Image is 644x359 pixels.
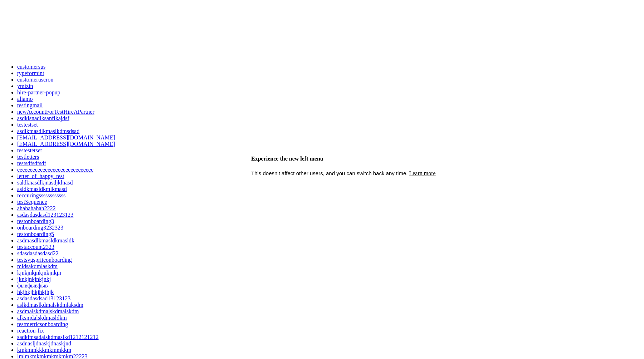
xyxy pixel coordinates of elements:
a: фывфывфыв [17,282,48,289]
a: testmetricsonboarding [17,321,68,327]
a: [EMAIL_ADDRESS][DOMAIN_NAME] [17,141,115,147]
a: reaction-fix [17,328,44,334]
a: testingmail [17,102,43,108]
a: testsdfsdfsdf [17,160,46,166]
a: asdmalskdmalskdmalskdm [17,308,79,314]
a: sdasdasdasdasd22 [17,250,59,256]
a: customeruscron [17,77,53,83]
a: testonboarding5 [17,231,54,237]
a: hkjhkjhkjhkjhjk [17,289,54,295]
a: typeformint [17,70,44,76]
a: asdlkmasdlkmaslkdmsdsad [17,128,79,134]
a: testonboarding3 [17,218,54,224]
a: ahahahahah2222 [17,205,56,211]
a: asdasdasdsad13123123 [17,295,70,301]
a: reccuringssssssssssss [17,192,65,198]
a: testestset [17,122,38,128]
a: asdmasdlkmasldkmasldk [17,237,74,244]
a: aliamo [17,96,33,102]
a: ymizin [17,83,33,89]
a: asdklsnadlksanflkajdsf [17,115,69,121]
a: asdasdasdasd123123123 [17,212,73,218]
a: testsvgspriteonboarding [17,257,72,263]
a: kjnkjnkjnkjnkjnkjn [17,270,61,276]
a: testaccount2323 [17,244,54,250]
a: testSequence [17,199,47,205]
a: saldknasdlkjnasdjklnasd [17,179,73,186]
a: newAccountForTestHireAPartner [17,109,94,115]
a: onboarding3232323 [17,225,63,231]
a: testletters [17,154,39,160]
a: jknkjnkjnkjnkj [17,276,51,282]
a: aslkdmaslkdmalskdmlaksdm [17,302,83,308]
a: kmkmmkkkmkmmkkm [17,347,71,353]
a: [EMAIL_ADDRESS][DOMAIN_NAME] [17,134,115,141]
a: asldkmasldkmlkmasd [17,186,67,192]
a: testestetset [17,147,42,153]
a: hire-partner-popup [17,89,60,95]
a: customersus [17,64,45,70]
a: mldsakdmlaskdm [17,263,58,269]
a: eeeeeeeeeeeeeeeeeeeeeeeeeeeeee [17,167,93,173]
a: asdnasljdnaskjdnaskjnd [17,340,71,346]
a: Learn more [409,170,435,176]
a: sadklmsadalskdmaslkd1212121212 [17,334,99,340]
h4: Experience the new left menu [251,156,436,162]
span: This doesn’t affect other users, and you can switch back any time. [251,170,408,177]
a: alksmdalskdmasldkm [17,315,67,321]
a: letter_of_happy_test [17,173,64,179]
